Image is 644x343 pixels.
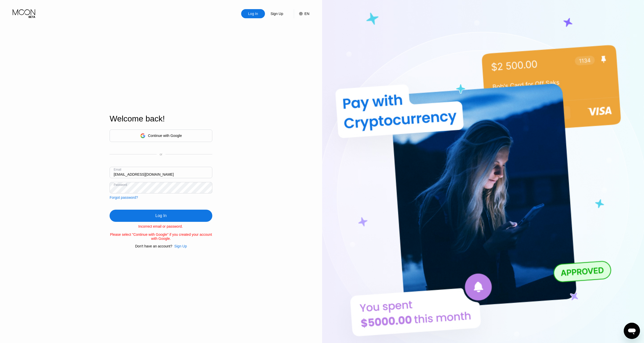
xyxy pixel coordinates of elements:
[110,195,138,200] div: Forgot password?
[172,244,187,248] div: Sign Up
[135,244,172,248] div: Don't have an account?
[304,12,309,16] div: EN
[114,183,127,187] div: Password
[241,9,265,18] div: Log In
[110,114,212,123] div: Welcome back!
[110,130,212,142] div: Continue with Google
[114,168,121,171] div: Email
[265,9,289,18] div: Sign Up
[110,224,212,241] div: Incorrect email or password. Please select "Continue with Google" if you created your account wit...
[155,213,167,218] div: Log In
[248,11,259,16] div: Log In
[624,323,640,339] iframe: Button to launch messaging window
[160,153,162,156] div: or
[270,11,284,16] div: Sign Up
[174,244,187,248] div: Sign Up
[110,210,212,222] div: Log In
[294,9,309,18] div: EN
[148,134,182,138] div: Continue with Google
